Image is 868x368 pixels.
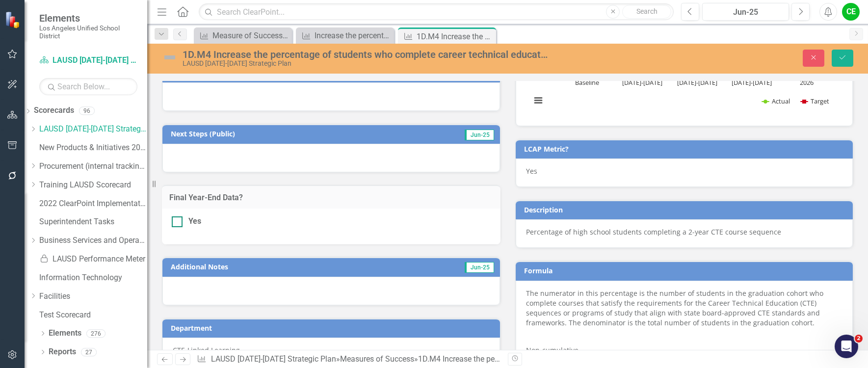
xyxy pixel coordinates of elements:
span: CTE-Linked Learning [173,345,240,355]
span: Yes [526,166,537,176]
a: Increase the percentage of students who complete a (2-year) career technical education sequence. [298,29,392,42]
h3: LCAP Metric? [524,145,848,153]
div: Yes [188,216,201,227]
text: [DATE]-[DATE] [677,78,717,87]
a: Test Scorecard [39,310,147,321]
text: Baseline [575,78,599,87]
input: Search ClearPoint... [199,3,674,21]
span: Jun-25 [465,130,494,140]
span: 2 [855,335,863,342]
a: 2022 ClearPoint Implementation [39,198,147,210]
h3: Department [171,324,495,332]
h3: Description [524,206,848,213]
button: View chart menu, Chart [531,94,545,107]
div: » » [197,354,500,365]
a: LAUSD [DATE]-[DATE] Strategic Plan [39,55,137,66]
iframe: Intercom live chat [835,335,858,358]
img: ClearPoint Strategy [5,11,22,28]
h3: Additional Notes [171,263,383,270]
div: LAUSD [DATE]-[DATE] Strategic Plan [183,60,548,67]
button: Show Actual [762,97,790,105]
h3: Next Steps (Public) [171,130,391,137]
a: Information Technology [39,272,147,284]
button: Search [622,5,671,19]
a: LAUSD [DATE]-[DATE] Strategic Plan [211,354,336,364]
div: 1D.M4 Increase the percentage of students who complete career technical education sequences to 25... [417,30,494,43]
a: Procurement (internal tracking for CPO, CBO only) [39,161,147,172]
span: Elements [39,12,137,24]
a: Training LAUSD Scorecard [39,180,147,191]
button: CE [842,3,860,21]
img: Not Defined [162,50,178,65]
a: Superintendent Tasks [39,216,147,228]
a: Scorecards [34,105,74,116]
div: 96 [79,106,95,115]
button: Jun-25 [702,3,789,21]
a: Measures of Success [340,354,414,364]
div: 276 [86,329,105,338]
text: [DATE]-[DATE] [622,78,662,87]
div: 1D.M4 Increase the percentage of students who complete career technical education sequences to 25... [183,49,548,60]
p: Percentage of high school students completing a 2-year CTE course sequence [526,227,843,237]
div: 27 [81,348,97,356]
text: [DATE]-[DATE] [732,78,772,87]
a: New Products & Initiatives 2025-26 [39,142,147,154]
a: Reports [49,346,76,358]
a: Measure of Success - Scorecard Report [196,29,289,42]
h3: Final Year-End Data? [169,193,493,202]
h3: Formula [524,267,848,274]
button: Show Target [801,97,830,105]
a: LAUSD Performance Meter [39,254,147,265]
text: 2026 [800,78,814,87]
span: Jun-25 [465,262,494,273]
div: Jun-25 [706,6,786,18]
div: Measure of Success - Scorecard Report [212,29,289,42]
span: Search [636,7,658,15]
div: 1D.M4 Increase the percentage of students who complete career technical education sequences to 25... [418,354,859,364]
input: Search Below... [39,78,137,95]
a: Facilities [39,291,147,302]
a: Business Services and Operations [39,235,147,246]
div: Increase the percentage of students who complete a (2-year) career technical education sequence. [315,29,392,42]
p: Non-cumulative [526,343,843,355]
p: The numerator in this percentage is the number of students in the graduation cohort who complete ... [526,289,843,330]
small: Los Angeles Unified School District [39,24,137,40]
a: LAUSD [DATE]-[DATE] Strategic Plan [39,124,147,135]
a: Elements [49,328,81,339]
